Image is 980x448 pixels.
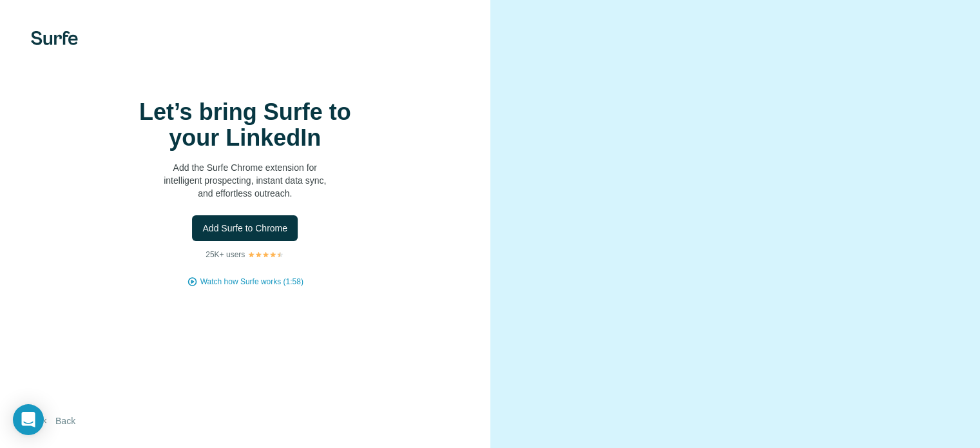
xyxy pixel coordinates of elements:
p: Add the Surfe Chrome extension for intelligent prospecting, instant data sync, and effortless out... [116,161,374,200]
h1: Let’s bring Surfe to your LinkedIn [116,99,374,151]
img: Surfe's logo [31,31,78,45]
button: Back [31,409,84,433]
button: Add Surfe to Chrome [192,215,298,241]
div: Open Intercom Messenger [13,404,44,435]
img: Rating Stars [247,251,284,258]
button: Watch how Surfe works (1:58) [200,276,303,287]
p: 25K+ users [206,249,245,260]
span: Add Surfe to Chrome [202,222,287,235]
